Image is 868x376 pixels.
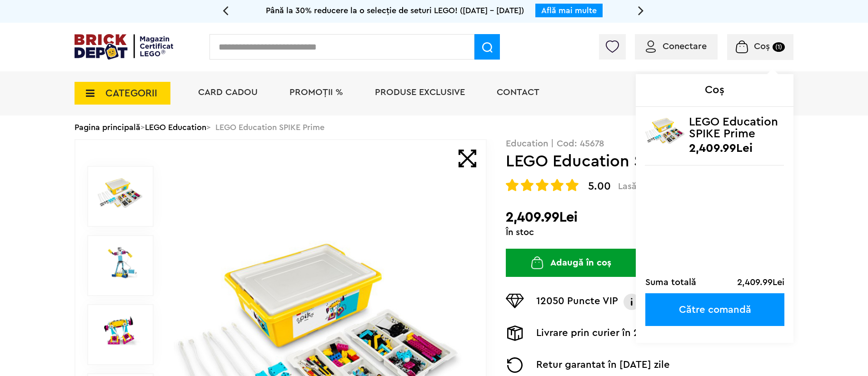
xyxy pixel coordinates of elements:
img: Evaluare cu stele [536,179,549,191]
span: Lasă o recenzie [618,181,683,192]
img: Evaluare cu stele [506,179,519,191]
p: Education | Cod: 45678 [506,139,793,148]
img: Returnare [506,357,524,373]
span: 5.00 [588,181,611,192]
a: Conectare [646,42,707,51]
a: Contact [497,88,539,97]
a: Card Cadou [198,88,258,97]
a: Află mai multe [541,6,597,15]
img: Evaluare cu stele [566,179,579,191]
span: CATEGORII [105,88,157,98]
img: Livrare [506,326,524,341]
a: Pagina principală [75,123,140,131]
div: În stoc [506,228,793,237]
span: Până la 30% reducere la o selecție de seturi LEGO! ([DATE] - [DATE]) [266,6,524,15]
img: Info VIP [623,294,641,310]
a: Produse exclusive [375,88,465,97]
img: LEGO Education SPIKE Prime LEGO 45678 [97,314,144,348]
div: > > LEGO Education SPIKE Prime [75,115,793,139]
a: PROMOȚII % [289,88,343,97]
h2: 2,409.99Lei [506,209,793,226]
p: Livrare prin curier în 2 zile [536,326,658,342]
a: LEGO Education [145,123,206,131]
p: Retur garantat în [DATE] zile [536,357,670,373]
img: Puncte VIP [506,294,524,308]
img: LEGO Education SPIKE Prime [97,245,144,279]
span: Coș [754,42,770,51]
img: Evaluare cu stele [551,179,564,191]
p: 12050 Puncte VIP [536,294,618,310]
button: Adaugă în coș [506,249,637,277]
span: Conectare [663,42,707,51]
img: Evaluare cu stele [521,179,534,191]
h1: LEGO Education SPIKE Prime [506,153,764,170]
img: LEGO Education SPIKE Prime [97,176,144,210]
small: (1) [773,42,785,52]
